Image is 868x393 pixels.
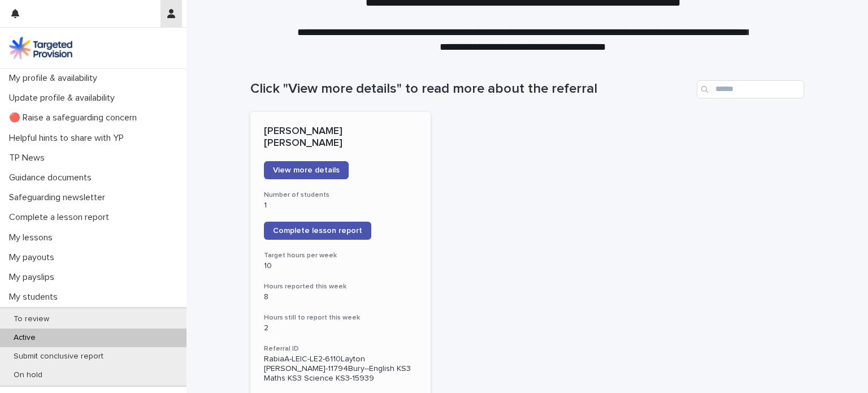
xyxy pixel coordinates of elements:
p: To review [5,314,58,324]
h3: Target hours per week [264,251,417,260]
p: My payouts [5,252,63,263]
p: RabiaA-LEIC-LE2-6110Layton [PERSON_NAME]-11794Bury--English KS3 Maths KS3 Science KS3-15939 [264,355,417,383]
p: Guidance documents [5,172,101,183]
p: My lessons [5,232,62,243]
h3: Number of students [264,191,417,200]
p: Active [5,333,45,343]
p: 10 [264,261,417,271]
h1: Click "View more details" to read more about the referral [250,81,692,97]
p: Complete a lesson report [5,212,118,223]
h3: Hours still to report this week [264,313,417,322]
p: My students [5,292,67,303]
p: Safeguarding newsletter [5,192,114,203]
p: My payslips [5,272,63,283]
span: View more details [273,166,340,174]
p: 2 [264,323,417,333]
h3: Hours reported this week [264,282,417,291]
a: View more details [264,161,349,179]
span: Complete lesson report [273,227,362,235]
p: Update profile & availability [5,93,124,103]
p: 1 [264,201,417,210]
p: Helpful hints to share with YP [5,133,133,144]
p: [PERSON_NAME] [PERSON_NAME] [264,126,417,150]
img: M5nRWzHhSzIhMunXDL62 [9,37,72,59]
p: 8 [264,292,417,302]
input: Search [697,80,804,98]
h3: Referral ID [264,344,417,353]
p: My profile & availability [5,73,106,84]
a: Complete lesson report [264,222,371,240]
p: On hold [5,370,51,380]
p: 🔴 Raise a safeguarding concern [5,113,146,123]
p: Submit conclusive report [5,352,112,361]
p: TP News [5,153,54,163]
